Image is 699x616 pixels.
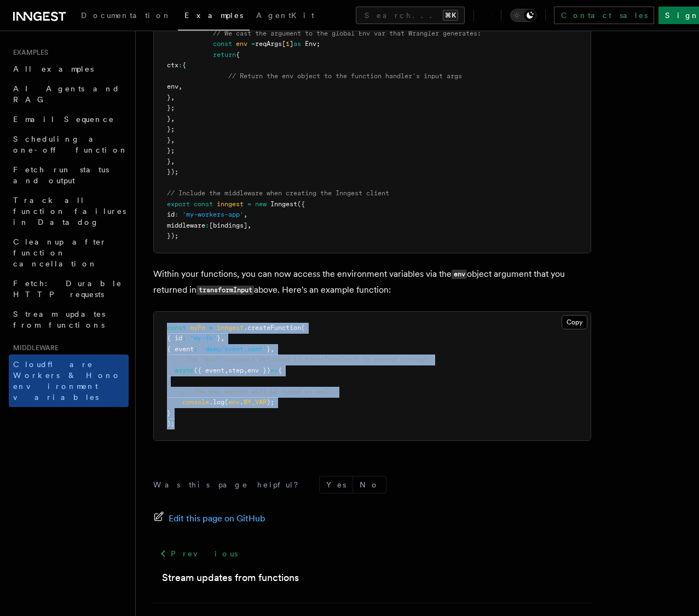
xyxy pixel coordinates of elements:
[244,324,301,332] span: .createFunction
[182,61,186,69] span: {
[224,398,228,406] span: (
[251,40,255,48] span: =
[286,40,290,48] span: 1
[13,84,120,104] span: AI Agents and RAG
[153,266,591,298] p: Within your functions, you can now access the environment variables via the object argument that ...
[236,51,240,59] span: {
[201,345,267,353] span: 'demo/event.sent'
[9,59,129,79] a: All examples
[9,129,129,160] a: Scheduling a one-off function
[171,94,175,101] span: ,
[267,398,274,406] span: );
[13,360,121,402] span: Cloudflare Workers & Hono environment variables
[270,345,274,353] span: ,
[175,356,431,363] span: // The "env" argument returned in transformInput is passed through:
[301,324,305,332] span: (
[190,324,205,332] span: myFn
[167,420,175,427] span: );
[194,367,224,374] span: ({ event
[13,196,126,226] span: Track all function failures in Datadog
[194,200,213,208] span: const
[9,79,129,109] a: AI Agents and RAG
[13,65,94,73] span: All examples
[297,200,305,208] span: ({
[316,40,320,48] span: ;
[167,115,171,123] span: }
[182,388,336,396] span: // The env object will be typed as well:
[213,51,236,59] span: return
[9,48,48,57] span: Examples
[443,10,458,21] kbd: ⌘K
[240,398,244,406] span: .
[562,315,587,329] button: Copy
[228,398,240,406] span: env
[167,136,171,144] span: }
[290,40,293,48] span: ]
[162,570,299,585] a: Stream updates from functions
[452,270,467,279] code: env
[167,168,178,176] span: });
[270,200,297,208] span: Inngest
[9,304,129,335] a: Stream updates from functions
[209,324,213,332] span: =
[153,479,306,490] p: Was this page helpful?
[9,274,129,304] a: Fetch: Durable HTTP requests
[184,11,243,20] span: Examples
[178,61,182,69] span: :
[13,115,114,124] span: Email Sequence
[171,158,175,165] span: ,
[182,334,186,342] span: :
[255,40,286,48] span: reqArgs[
[255,200,267,208] span: new
[153,511,265,526] a: Edit this page on GitHub
[278,367,282,374] span: {
[167,409,171,417] span: }
[167,94,171,101] span: }
[510,9,536,22] button: Toggle dark mode
[194,345,198,353] span: :
[167,147,175,154] span: };
[221,334,224,342] span: ,
[182,398,209,406] span: console
[167,189,389,197] span: // Include the middleware when creating the Inngest client
[247,200,251,208] span: =
[167,334,182,342] span: { id
[244,398,267,406] span: MY_VAR
[217,334,221,342] span: }
[356,7,465,24] button: Search...⌘K
[293,40,301,48] span: as
[270,367,278,374] span: =>
[9,355,129,407] a: Cloudflare Workers & Hono environment variables
[213,30,481,37] span: // We cast the argument to the global Env var that Wrangler generates:
[205,222,209,229] span: :
[74,3,178,30] a: Documentation
[9,190,129,232] a: Track all function failures in Datadog
[9,160,129,190] a: Fetch run status and output
[81,11,171,20] span: Documentation
[9,109,129,129] a: Email Sequence
[247,222,251,229] span: ,
[13,237,107,268] span: Cleanup after function cancellation
[554,7,654,24] a: Contact sales
[190,334,217,342] span: 'my-fn'
[217,200,244,208] span: inngest
[209,398,224,406] span: .log
[209,222,247,229] span: [bindings]
[13,135,128,154] span: Scheduling a one-off function
[13,310,105,329] span: Stream updates from functions
[167,222,205,229] span: middleware
[167,232,178,240] span: });
[167,83,178,90] span: env
[236,40,247,48] span: env
[182,211,244,218] span: 'my-workers-app'
[305,40,316,48] span: Env
[153,544,244,563] a: Previous
[175,367,194,374] span: async
[167,324,186,332] span: const
[171,136,175,144] span: ,
[213,40,232,48] span: const
[320,476,353,493] button: Yes
[9,344,59,352] span: Middleware
[244,211,247,218] span: ,
[167,158,171,165] span: }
